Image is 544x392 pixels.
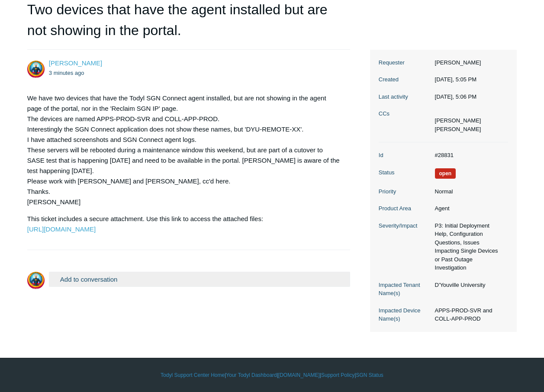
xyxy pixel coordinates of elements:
[49,59,102,67] a: [PERSON_NAME]
[278,371,320,379] a: [DOMAIN_NAME]
[435,76,477,83] time: 10/09/2025, 17:05
[435,93,477,100] time: 10/09/2025, 17:06
[435,116,481,125] li: Peter Kujawski
[27,93,342,207] p: We have two devices that have the Todyl SGN Connect agent installed, but are not showing in the a...
[27,371,517,379] div: | | | |
[27,225,96,233] a: [URL][DOMAIN_NAME]
[431,151,509,160] dd: #28831
[431,204,509,213] dd: Agent
[27,214,342,235] p: This ticket includes a secure attachment. Use this link to access the attached files:
[379,58,431,67] dt: Requester
[49,59,102,67] span: Timothy Kujawski
[435,125,481,134] li: Dave Morgan
[379,151,431,160] dt: Id
[49,272,351,287] button: Add to conversation
[379,168,431,177] dt: Status
[431,222,509,272] dd: P3: Initial Deployment Help, Configuration Questions, Issues Impacting Single Devices or Past Out...
[379,93,431,101] dt: Last activity
[379,109,431,118] dt: CCs
[379,75,431,84] dt: Created
[379,187,431,196] dt: Priority
[435,168,456,179] span: We are working on a response for you
[379,222,431,230] dt: Severity/Impact
[431,58,509,67] dd: [PERSON_NAME]
[379,306,431,323] dt: Impacted Device Name(s)
[226,371,277,379] a: Your Todyl Dashboard
[356,371,383,379] a: SGN Status
[161,371,225,379] a: Todyl Support Center Home
[431,281,509,289] dd: D'Youville University
[431,187,509,196] dd: Normal
[379,281,431,298] dt: Impacted Tenant Name(s)
[379,204,431,213] dt: Product Area
[321,371,354,379] a: Support Policy
[49,70,84,76] time: 10/09/2025, 17:05
[431,306,509,323] dd: APPS-PROD-SVR and COLL-APP-PROD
